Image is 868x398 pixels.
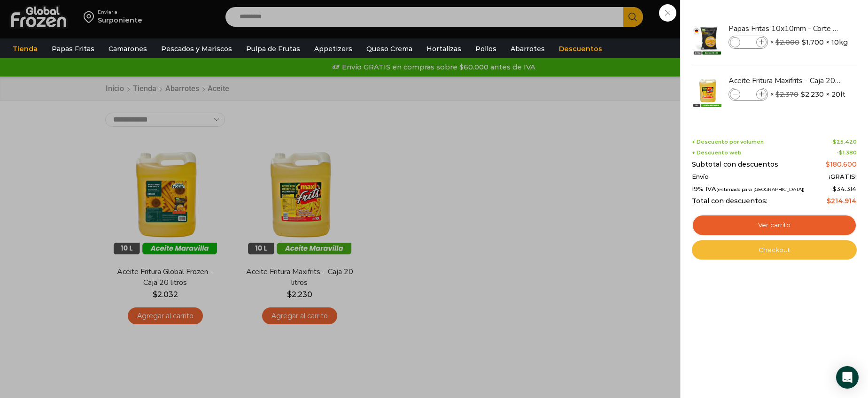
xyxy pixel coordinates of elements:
[837,150,857,156] span: -
[802,38,824,47] bdi: 1.700
[362,40,417,58] a: Queso Crema
[770,88,845,101] span: × × 20lt
[833,138,857,145] bdi: 25.420
[827,197,857,205] bdi: 214.914
[839,149,843,156] span: $
[826,160,857,168] bdi: 180.600
[716,187,805,192] small: (estimado para [GEOGRAPHIC_DATA])
[829,173,857,181] span: ¡GRATIS!
[554,40,607,58] a: Descuentos
[741,37,755,47] input: Product quantity
[104,40,152,58] a: Camarones
[8,40,42,58] a: Tienda
[836,366,859,389] div: Open Intercom Messenger
[775,90,798,99] bdi: 2.370
[801,90,824,99] bdi: 2.230
[775,38,799,46] bdi: 2.000
[741,89,755,99] input: Product quantity
[832,185,837,192] span: $
[832,185,857,192] span: 34.314
[692,214,857,236] a: Ver carrito
[241,40,305,58] a: Pulpa de Frutas
[47,40,99,58] a: Papas Fritas
[692,197,767,205] span: Total con descuentos:
[422,40,466,58] a: Hortalizas
[827,197,831,205] span: $
[506,40,550,58] a: Abarrotes
[692,150,742,156] span: + Descuento web
[728,23,840,34] a: Papas Fritas 10x10mm - Corte Bastón - Caja 10 kg
[826,160,830,168] span: $
[692,173,709,181] span: Envío
[156,40,237,58] a: Pescados y Mariscos
[830,139,857,145] span: -
[833,138,837,145] span: $
[775,38,780,46] span: $
[692,240,857,260] a: Checkout
[728,76,840,86] a: Aceite Fritura Maxifrits - Caja 20 litros
[802,38,806,47] span: $
[471,40,501,58] a: Pollos
[692,161,778,168] span: Subtotal con descuentos
[770,36,848,49] span: × × 10kg
[692,139,764,145] span: + Descuento por volumen
[775,90,780,99] span: $
[801,90,805,99] span: $
[692,185,805,193] span: 19% IVA
[310,40,357,58] a: Appetizers
[839,149,857,156] bdi: 1.380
